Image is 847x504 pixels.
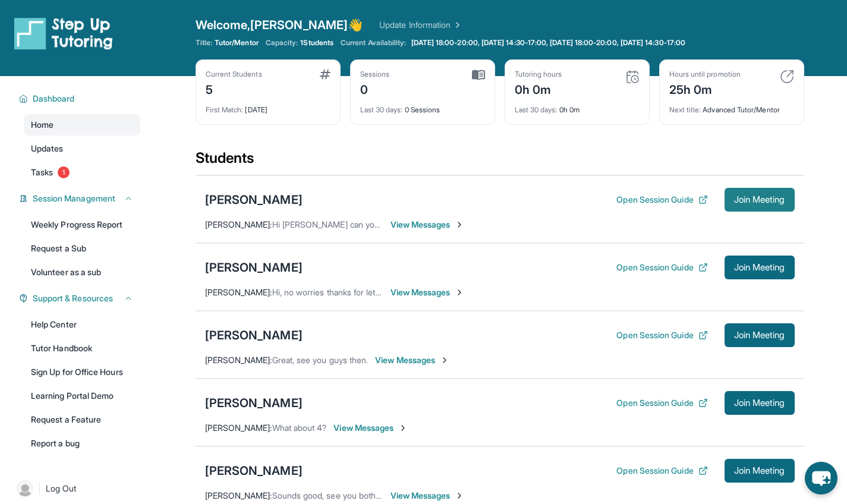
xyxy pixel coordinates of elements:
img: Chevron-Right [455,220,464,229]
button: Session Management [28,193,133,204]
div: [DATE] [206,98,330,115]
span: Updates [31,143,64,155]
img: card [320,70,330,79]
span: Great, see you guys then. [272,355,369,365]
button: Support & Resources [28,292,133,304]
img: card [780,70,794,84]
div: 5 [206,79,262,98]
div: 0h 0m [515,79,562,98]
div: [PERSON_NAME] [205,395,303,411]
span: Title: [196,38,212,48]
button: Join Meeting [725,323,795,347]
button: Dashboard [28,93,133,105]
a: |Log Out [12,475,140,502]
a: Updates [24,138,140,159]
span: View Messages [375,354,449,366]
img: logo [14,17,113,50]
img: Chevron Right [451,19,462,31]
span: Hi [PERSON_NAME] can you send me link and code [272,219,467,229]
a: Request a Sub [24,238,140,259]
span: Sounds good, see you both then :) [272,490,402,500]
span: 1 [58,166,70,178]
span: Welcome, [PERSON_NAME] 👋 [196,17,363,33]
button: Open Session Guide [616,262,707,273]
span: [PERSON_NAME] : [205,287,272,297]
img: Chevron-Right [440,355,449,365]
span: View Messages [333,422,408,434]
span: Session Management [33,193,115,204]
span: [PERSON_NAME] : [205,355,272,365]
span: Join Meeting [734,196,785,203]
button: Open Session Guide [616,397,707,409]
a: Sign Up for Office Hours [24,361,140,383]
span: Support & Resources [33,292,113,304]
span: Last 30 days : [515,105,558,114]
div: [PERSON_NAME] [205,327,303,344]
img: card [625,70,640,84]
span: [PERSON_NAME] : [205,490,272,500]
div: Sessions [360,70,390,79]
span: Log Out [46,483,77,494]
span: Join Meeting [734,467,785,474]
span: Home [31,119,53,131]
span: [DATE] 18:00-20:00, [DATE] 14:30-17:00, [DATE] 18:00-20:00, [DATE] 14:30-17:00 [411,38,685,48]
span: View Messages [391,219,465,231]
div: [PERSON_NAME] [205,259,303,276]
button: chat-button [805,462,837,494]
button: Join Meeting [725,391,795,415]
img: Chevron-Right [398,423,408,433]
a: [DATE] 18:00-20:00, [DATE] 14:30-17:00, [DATE] 18:00-20:00, [DATE] 14:30-17:00 [409,38,688,48]
div: 0h 0m [515,98,640,115]
img: user-img [17,480,33,497]
div: 25h 0m [669,79,741,98]
span: [PERSON_NAME] : [205,219,272,229]
div: Students [196,149,804,175]
span: Join Meeting [734,264,785,271]
span: Last 30 days : [360,105,403,114]
a: Learning Portal Demo [24,385,140,407]
a: Update Information [379,19,462,31]
div: 0 Sessions [360,98,485,115]
span: What about 4? [272,423,327,433]
span: | [38,481,41,496]
span: Join Meeting [734,399,785,407]
span: [PERSON_NAME] : [205,423,272,433]
span: View Messages [391,490,465,502]
button: Open Session Guide [616,194,707,206]
span: 1 Students [300,38,333,48]
img: Chevron-Right [455,491,464,500]
div: [PERSON_NAME] [205,191,303,208]
button: Join Meeting [725,188,795,212]
button: Join Meeting [725,256,795,279]
span: Join Meeting [734,332,785,339]
span: Tasks [31,166,53,178]
span: First Match : [206,105,244,114]
a: Tasks1 [24,162,140,183]
a: Tutor Handbook [24,338,140,359]
a: Volunteer as a sub [24,262,140,283]
div: Hours until promotion [669,70,741,79]
a: Weekly Progress Report [24,214,140,235]
a: Home [24,114,140,136]
div: Advanced Tutor/Mentor [669,98,794,115]
a: Request a Feature [24,409,140,430]
span: Capacity: [266,38,298,48]
span: Next title : [669,105,701,114]
span: Tutor/Mentor [215,38,259,48]
div: Current Students [206,70,262,79]
span: Hi, no worries thanks for letting me know! Have a great rest of your day [272,287,540,297]
img: card [472,70,485,80]
button: Join Meeting [725,459,795,483]
span: Current Availability: [341,38,406,48]
span: Dashboard [33,93,75,105]
a: Help Center [24,314,140,335]
span: View Messages [391,286,465,298]
a: Report a bug [24,433,140,454]
img: Chevron-Right [455,288,464,297]
div: Tutoring hours [515,70,562,79]
button: Open Session Guide [616,465,707,477]
button: Open Session Guide [616,329,707,341]
div: [PERSON_NAME] [205,462,303,479]
div: 0 [360,79,390,98]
